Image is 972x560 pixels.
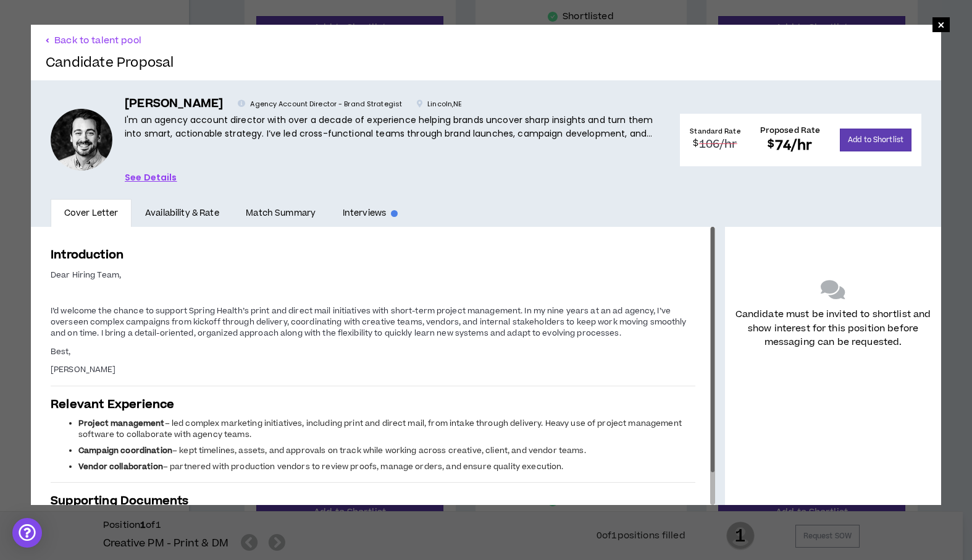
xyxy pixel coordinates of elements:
[51,109,112,171] div: Ryan S.
[760,125,821,136] h4: Proposed Rate
[78,445,172,456] strong: Campaign coordination
[51,247,695,263] h3: Introduction
[840,129,911,151] button: Add to Shortlist
[51,305,687,339] span: I’d welcome the chance to support Spring Health’s print and direct mail initiatives with short-te...
[51,364,116,375] span: [PERSON_NAME]
[699,136,737,153] span: 106 /hr
[417,99,462,110] p: Lincoln , NE
[78,418,165,429] strong: Project management
[238,99,402,110] p: Agency Account Director - Brand Strategist
[693,137,698,150] sup: $
[125,113,660,141] p: I'm an agency account director with over a decade of experience helping brands uncover sharp insi...
[78,461,163,472] strong: Vendor collaboration
[735,308,931,349] p: Candidate must be invited to shortlist and show interest for this position before messaging can b...
[125,95,223,113] h5: [PERSON_NAME]
[172,445,586,456] span: – kept timelines, assets, and approvals on track while working across creative, client, and vendo...
[51,396,695,413] h3: Relevant Experience
[760,136,821,155] h2: 74 /hr
[12,518,42,548] div: Open Intercom Messenger
[51,346,71,357] span: Best,
[690,127,740,136] h4: Standard Rate
[51,269,121,281] span: Dear Hiring Team,
[46,35,141,46] button: Back to talent pool
[163,461,564,472] span: – partnered with production vendors to review proofs, manage orders, and ensure quality execution.
[132,199,232,227] a: Availability & Rate
[329,199,411,227] a: Interviews
[51,199,132,227] a: Cover Letter
[937,17,945,32] span: ×
[78,418,682,440] span: – led complex marketing initiatives, including print and direct mail, from intake through deliver...
[233,199,329,227] a: Match Summary
[51,493,695,509] h3: Supporting Documents
[46,56,174,70] h2: Candidate Proposal
[768,137,774,151] sup: $
[125,171,177,184] a: See Details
